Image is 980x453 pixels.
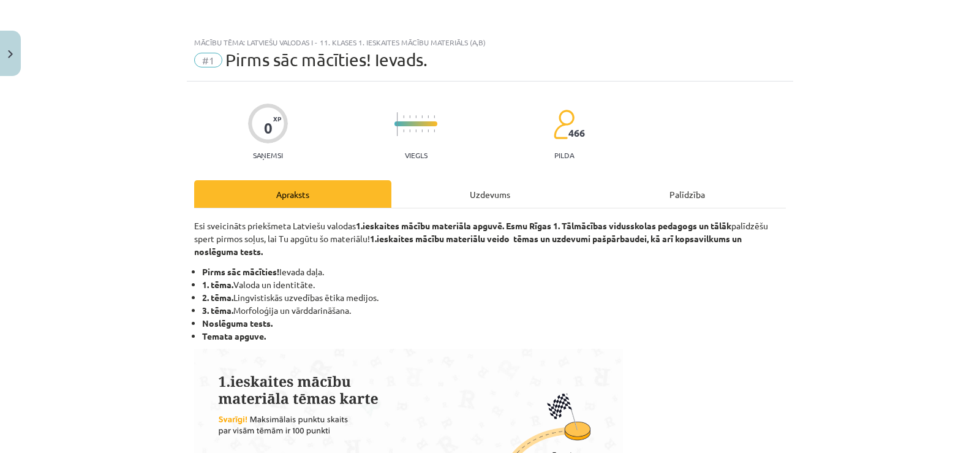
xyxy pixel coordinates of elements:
b: 1.ieskaites mācību materiālu veido tēmas un uzdevumi pašpārbaudei, kā arī kopsavilkums un noslēgu... [194,233,742,257]
div: Palīdzība [589,180,786,208]
img: icon-short-line-57e1e144782c952c97e751825c79c345078a6d821885a25fce030b3d8c18986b.svg [403,115,404,118]
div: Mācību tēma: Latviešu valodas i - 11. klases 1. ieskaites mācību materiāls (a,b) [194,38,786,47]
span: XP [273,115,281,122]
img: icon-short-line-57e1e144782c952c97e751825c79c345078a6d821885a25fce030b3d8c18986b.svg [428,129,429,132]
img: icon-short-line-57e1e144782c952c97e751825c79c345078a6d821885a25fce030b3d8c18986b.svg [434,129,435,132]
span: Pirms sāc mācīties! Ievads. [225,50,428,70]
strong: Temata apguve. [202,330,266,341]
p: Viegls [405,151,428,159]
div: Uzdevums [391,180,589,208]
b: 1.ieskaites mācību materiāla apguvē. Esmu Rīgas 1. Tālmācības vidusskolas pedagogs un tālāk [356,220,731,231]
p: pilda [554,151,574,159]
li: Morfoloģija un vārddarināšana. [202,304,786,317]
li: Lingvistiskās uzvedības ētika medijos. [202,291,786,304]
span: 466 [568,128,585,139]
img: icon-short-line-57e1e144782c952c97e751825c79c345078a6d821885a25fce030b3d8c18986b.svg [415,129,417,132]
div: 0 [264,120,273,137]
img: icon-short-line-57e1e144782c952c97e751825c79c345078a6d821885a25fce030b3d8c18986b.svg [415,115,417,118]
img: icon-short-line-57e1e144782c952c97e751825c79c345078a6d821885a25fce030b3d8c18986b.svg [421,129,423,132]
img: icon-short-line-57e1e144782c952c97e751825c79c345078a6d821885a25fce030b3d8c18986b.svg [434,115,435,118]
strong: Pirms sāc mācīties! [202,266,279,277]
li: Ievada daļa. [202,265,786,278]
div: Apraksts [194,180,391,208]
img: icon-short-line-57e1e144782c952c97e751825c79c345078a6d821885a25fce030b3d8c18986b.svg [409,115,410,118]
strong: 1. tēma. [202,279,233,290]
p: Esi sveicināts priekšmeta Latviešu valodas palīdzēšu spert pirmos soļus, lai Tu apgūtu šo materiālu! [194,219,786,258]
img: icon-short-line-57e1e144782c952c97e751825c79c345078a6d821885a25fce030b3d8c18986b.svg [421,115,423,118]
strong: 2. tēma. [202,292,233,303]
p: Saņemsi [248,151,288,159]
span: #1 [194,53,222,67]
img: icon-short-line-57e1e144782c952c97e751825c79c345078a6d821885a25fce030b3d8c18986b.svg [409,129,410,132]
img: students-c634bb4e5e11cddfef0936a35e636f08e4e9abd3cc4e673bd6f9a4125e45ecb1.svg [553,109,575,140]
img: icon-close-lesson-0947bae3869378f0d4975bcd49f059093ad1ed9edebbc8119c70593378902aed.svg [8,50,13,58]
img: icon-short-line-57e1e144782c952c97e751825c79c345078a6d821885a25fce030b3d8c18986b.svg [403,129,404,132]
img: icon-long-line-d9ea69661e0d244f92f715978eff75569469978d946b2353a9bb055b3ed8787d.svg [397,112,398,136]
strong: 3. tēma. [202,305,233,316]
strong: Noslēguma tests. [202,318,273,329]
img: icon-short-line-57e1e144782c952c97e751825c79c345078a6d821885a25fce030b3d8c18986b.svg [428,115,429,118]
li: Valoda un identitāte. [202,278,786,291]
